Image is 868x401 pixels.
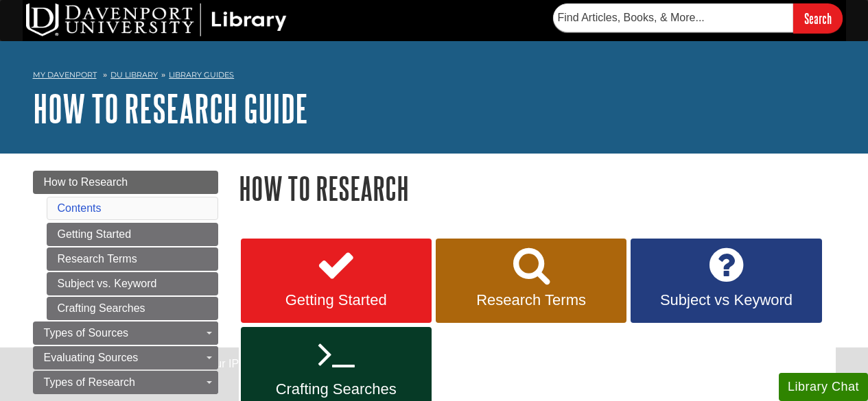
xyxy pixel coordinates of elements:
span: Getting Started [251,291,421,309]
nav: breadcrumb [33,66,836,88]
a: Types of Research [33,371,218,394]
form: Searches DU Library's articles, books, and more [553,3,843,33]
span: Research Terms [446,291,616,309]
a: DU Library [110,70,158,80]
a: My Davenport [33,69,97,81]
a: Research Terms [47,247,218,271]
a: Subject vs. Keyword [47,272,218,295]
button: Library Chat [779,373,868,401]
span: Types of Research [44,376,135,388]
span: Crafting Searches [251,380,421,398]
input: Find Articles, Books, & More... [553,3,793,32]
a: Subject vs Keyword [631,239,821,324]
a: Research Terms [436,239,626,324]
a: Evaluating Sources [33,346,218,369]
h1: How to Research [239,171,836,206]
span: Subject vs Keyword [641,291,811,309]
a: Library Guides [169,70,234,80]
a: How to Research Guide [33,87,308,130]
img: DU Library [26,3,287,36]
span: How to Research [44,176,128,188]
a: Contents [58,202,102,214]
input: Search [793,3,843,33]
a: How to Research [33,171,218,194]
a: Getting Started [47,223,218,246]
a: Crafting Searches [47,297,218,320]
span: Types of Sources [44,327,129,339]
a: Getting Started [241,239,432,324]
span: Evaluating Sources [44,352,139,363]
a: Types of Sources [33,321,218,345]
